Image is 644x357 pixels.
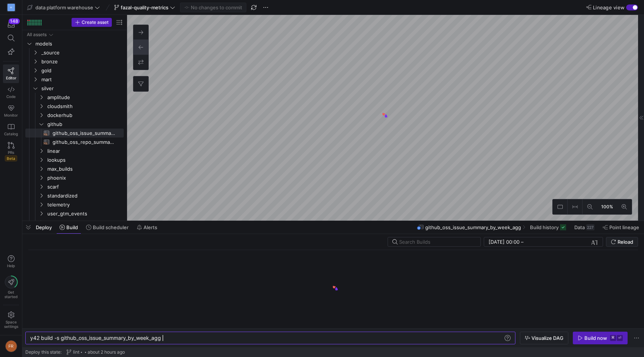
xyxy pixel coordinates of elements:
span: Alerts [143,224,157,230]
a: github_oss_issue_summary_by_week_agg​​​​​​​​​​ [25,129,124,138]
span: telemetry [47,200,123,209]
div: Press SPACE to select this row. [25,173,124,182]
button: Build now⌘⏎ [573,332,628,344]
div: Press SPACE to select this row. [25,84,124,93]
span: Code [6,94,16,99]
div: Press SPACE to select this row. [25,138,124,146]
button: Data227 [571,221,598,234]
button: fazal-quality-metrics [112,3,177,12]
div: Press SPACE to select this row. [25,102,124,111]
div: 148 [9,18,20,24]
span: max_builds [47,165,123,173]
span: cloudsmith [47,102,123,111]
div: Press SPACE to select this row. [25,191,124,200]
kbd: ⏎ [617,335,623,341]
span: models [35,40,123,48]
span: y42 build -s github_oss_issue_summary_by_week_agg [30,335,161,341]
span: _source [41,48,123,57]
span: github_oss_issue_summary_by_week_agg​​​​​​​​​​ [53,129,115,138]
span: about 2 hours ago [88,350,125,355]
span: Lineage view [593,4,625,10]
div: Press SPACE to select this row. [25,146,124,155]
span: Build scheduler [93,224,129,230]
span: PRs [8,150,14,155]
div: Press SPACE to select this row. [25,155,124,164]
span: github_oss_issue_summary_by_week_agg [425,224,521,230]
span: Catalog [4,132,18,136]
a: Spacesettings [3,308,19,332]
span: Build history [530,224,559,230]
span: Reload [618,239,633,245]
a: Code [3,83,19,102]
input: Search Builds [399,239,474,245]
button: Visualize DAG [520,332,568,344]
button: Create asset [72,18,112,27]
div: Press SPACE to select this row. [25,66,124,75]
input: Start datetime [489,239,520,245]
span: linear [47,147,123,155]
span: fazal-quality-metrics [121,4,168,10]
div: Press SPACE to select this row. [25,209,124,218]
span: gold [41,66,123,75]
button: Point lineage [599,221,643,234]
div: Build now [584,335,607,341]
div: Press SPACE to select this row. [25,200,124,209]
a: Editor [3,64,19,83]
span: Get started [4,290,18,299]
span: – [521,239,524,245]
span: Point lineage [609,224,639,230]
span: Help [6,263,16,268]
div: Press SPACE to select this row. [25,75,124,84]
a: github_oss_repo_summary_by_day_agg​​​​​​​​​​ [25,138,124,146]
button: lintabout 2 hours ago [64,348,127,357]
a: Catalog [3,120,19,139]
div: Press SPACE to select this row. [25,182,124,191]
div: All assets [27,32,47,37]
span: Beta [5,155,17,161]
div: Press SPACE to select this row. [25,30,124,39]
div: Press SPACE to select this row. [25,218,124,227]
div: Press SPACE to select this row. [25,129,124,138]
span: github_oss_repo_summary_by_day_agg​​​​​​​​​​ [53,138,115,146]
button: 148 [3,18,19,31]
a: Monitor [3,102,19,120]
img: logo.gif [328,285,339,296]
button: FR [3,338,19,354]
span: Space settings [4,320,18,329]
div: Press SPACE to select this row. [25,39,124,48]
a: PRsBeta [3,139,19,164]
span: Build [66,224,78,230]
span: github [47,120,123,129]
button: Getstarted [3,273,19,302]
span: data platform warehouse [35,4,93,10]
span: lookups [47,156,123,164]
div: Press SPACE to select this row. [25,111,124,120]
span: Deploy [36,224,52,230]
span: Create asset [82,20,108,25]
span: standardized [47,192,123,200]
button: Reload [606,237,638,247]
img: logo.gif [377,112,388,123]
span: lint [73,350,79,355]
button: Build history [527,221,569,234]
button: Alerts [133,221,161,234]
span: Visualize DAG [531,335,563,341]
span: Data [574,224,585,230]
span: phoenix [47,174,123,182]
span: Deploy this state: [25,350,61,355]
a: M [3,1,19,14]
button: data platform warehouse [25,3,102,12]
div: Press SPACE to select this row. [25,48,124,57]
span: silver [41,84,123,93]
div: Press SPACE to select this row. [25,93,124,102]
span: user_gtm_events [47,209,123,218]
span: user_holistic_events [47,218,123,227]
div: 227 [586,224,594,230]
button: Build scheduler [83,221,132,234]
span: amplitude [47,93,123,102]
div: FR [5,340,17,352]
span: scarf [47,183,123,191]
span: mart [41,75,123,84]
div: Press SPACE to select this row. [25,164,124,173]
span: bronze [41,57,123,66]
